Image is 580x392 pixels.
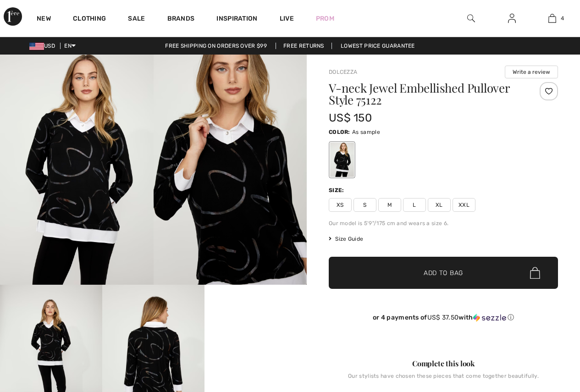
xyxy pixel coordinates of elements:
img: 1ère Avenue [4,7,22,26]
a: New [37,15,51,24]
span: M [378,198,401,212]
span: As sample [352,129,380,135]
div: Our model is 5'9"/175 cm and wears a size 6. [329,219,558,227]
div: Complete this look [329,358,558,369]
a: Live [280,14,294,23]
span: Size Guide [329,235,363,243]
div: As sample [330,143,354,177]
button: Write a review [505,66,558,78]
a: Sale [128,15,145,24]
img: Bag.svg [530,267,540,279]
a: Sign In [501,13,523,24]
a: 4 [532,13,572,24]
span: Add to Bag [424,268,463,278]
img: My Bag [548,13,556,24]
span: 4 [561,14,564,22]
img: search the website [467,13,475,24]
h1: V-neck Jewel Embellished Pullover Style 75122 [329,82,520,106]
div: Size: [329,186,346,194]
a: Dolcezza [329,69,357,75]
span: XS [329,198,352,212]
span: US$ 37.50 [427,314,459,321]
span: US$ 150 [329,111,372,124]
div: or 4 payments ofUS$ 37.50withSezzle Click to learn more about Sezzle [329,314,558,325]
a: Clothing [73,15,106,24]
div: Our stylists have chosen these pieces that come together beautifully. [329,373,558,386]
span: S [354,198,376,212]
span: XXL [453,198,475,212]
img: US Dollar [29,43,44,50]
video: Your browser does not support the video tag. [204,285,307,336]
span: Inspiration [216,15,257,24]
span: Color: [329,129,350,135]
span: USD [29,43,59,49]
span: EN [64,43,76,49]
button: Add to Bag [329,257,558,289]
div: or 4 payments of with [329,314,558,322]
a: Free shipping on orders over $99 [158,43,274,49]
a: Lowest Price Guarantee [333,43,422,49]
a: Prom [316,14,334,23]
img: My Info [508,13,516,24]
a: Free Returns [276,43,332,49]
img: Sezzle [473,314,506,322]
a: Brands [167,15,195,24]
span: XL [428,198,451,212]
span: L [403,198,426,212]
img: V-Neck Jewel Embellished Pullover Style 75122. 2 [154,55,307,285]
